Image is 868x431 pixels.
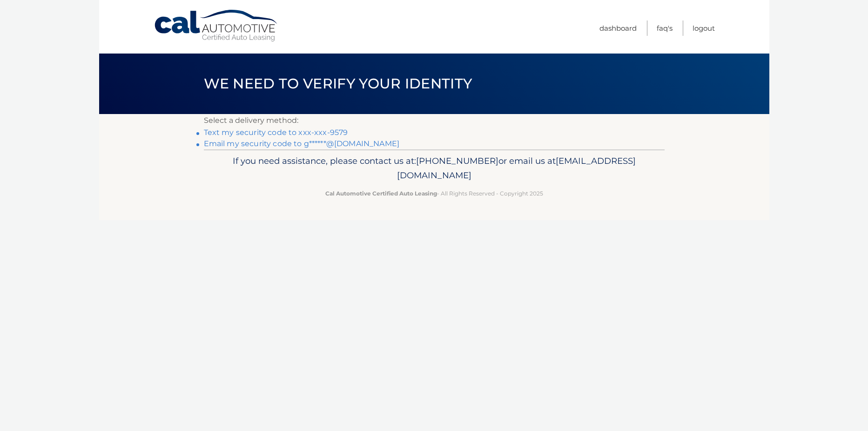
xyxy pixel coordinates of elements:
[210,154,659,183] p: If you need assistance, please contact us at: or email us at
[154,9,279,42] a: Cal Automotive
[599,20,637,36] a: Dashboard
[657,20,673,36] a: FAQ's
[204,114,665,127] p: Select a delivery method:
[204,128,348,137] a: Text my security code to xxx-xxx-9579
[325,190,437,197] strong: Cal Automotive Certified Auto Leasing
[204,139,400,148] a: Email my security code to g******@[DOMAIN_NAME]
[204,75,472,92] span: We need to verify your identity
[693,20,715,36] a: Logout
[416,155,498,166] span: [PHONE_NUMBER]
[210,189,659,198] p: - All Rights Reserved - Copyright 2025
